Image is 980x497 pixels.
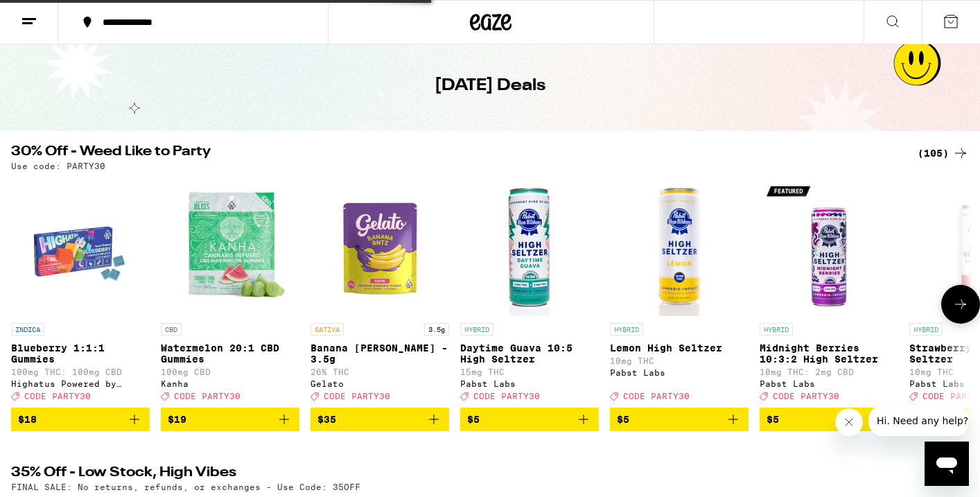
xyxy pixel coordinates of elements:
p: HYBRID [610,323,643,335]
a: Open page for Lemon High Seltzer from Pabst Labs [610,177,749,408]
img: Kanha - Watermelon 20:1 CBD Gummies [161,177,299,316]
p: INDICA [11,323,44,335]
a: Open page for Blueberry 1:1:1 Gummies from Highatus Powered by Cannabiotix [11,177,150,408]
a: Open page for Daytime Guava 10:5 High Seltzer from Pabst Labs [460,177,599,408]
span: CODE PARTY30 [174,392,240,401]
button: Add to bag [460,408,599,431]
button: Add to bag [310,408,449,431]
p: HYBRID [760,323,793,335]
h1: [DATE] Deals [435,74,545,98]
a: Open page for Watermelon 20:1 CBD Gummies from Kanha [161,177,299,408]
p: 100mg THC: 100mg CBD [11,367,150,376]
span: $18 [18,414,37,425]
iframe: Close message [835,408,863,436]
p: 10mg THC: 2mg CBD [760,367,898,376]
div: Pabst Labs [460,379,599,388]
p: 26% THC [310,367,449,376]
p: Use code: PARTY30 [11,162,105,171]
p: FINAL SALE: No returns, refunds, or exchanges - Use Code: 35OFF [11,482,360,491]
span: CODE PARTY30 [324,392,390,401]
div: Pabst Labs [760,379,898,388]
img: Highatus Powered by Cannabiotix - Blueberry 1:1:1 Gummies [11,177,150,316]
button: Add to bag [760,408,898,431]
p: HYBRID [909,323,943,335]
p: SATIVA [310,323,344,335]
p: Lemon High Seltzer [610,342,749,354]
p: 3.5g [424,323,449,335]
p: Banana [PERSON_NAME] - 3.5g [310,342,449,365]
p: 10mg THC [610,356,749,365]
span: $35 [317,414,336,425]
span: CODE PARTY30 [473,392,540,401]
span: $5 [767,414,779,425]
span: CODE PARTY30 [623,392,690,401]
a: (105) [918,145,969,162]
img: Pabst Labs - Midnight Berries 10:3:2 High Seltzer [760,177,898,316]
img: Gelato - Banana Runtz - 3.5g [310,177,449,316]
div: Highatus Powered by Cannabiotix [11,379,150,388]
span: CODE PARTY30 [773,392,839,401]
img: Pabst Labs - Daytime Guava 10:5 High Seltzer [460,177,599,316]
a: Open page for Banana Runtz - 3.5g from Gelato [310,177,449,408]
p: CBD [161,323,182,335]
button: Add to bag [161,408,299,431]
iframe: Button to launch messaging window [925,442,969,486]
h2: 35% Off - Low Stock, High Vibes [11,466,901,482]
iframe: Message from company [868,406,969,436]
img: Pabst Labs - Lemon High Seltzer [610,177,749,316]
p: 100mg CBD [161,367,299,376]
div: Gelato [310,379,449,388]
p: HYBRID [460,323,493,335]
a: Open page for Midnight Berries 10:3:2 High Seltzer from Pabst Labs [760,177,898,408]
span: $5 [617,414,629,425]
h2: 30% Off - Weed Like to Party [11,145,901,162]
p: Watermelon 20:1 CBD Gummies [161,342,299,365]
button: Add to bag [610,408,749,431]
div: Pabst Labs [610,368,749,377]
span: $19 [168,414,186,425]
p: 15mg THC [460,367,599,376]
span: CODE PARTY30 [24,392,91,401]
span: $5 [467,414,480,425]
p: Midnight Berries 10:3:2 High Seltzer [760,342,898,365]
p: Blueberry 1:1:1 Gummies [11,342,150,365]
div: Kanha [161,379,299,388]
button: Add to bag [11,408,150,431]
p: Daytime Guava 10:5 High Seltzer [460,342,599,365]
